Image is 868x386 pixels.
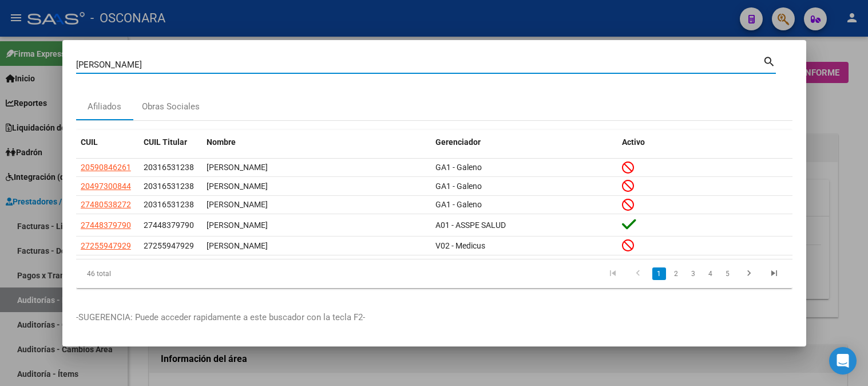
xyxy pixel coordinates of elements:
[207,219,426,232] div: [PERSON_NAME]
[652,267,666,280] a: 1
[651,264,668,283] li: page 1
[435,220,506,230] span: A01 - ASSPE SALUD
[721,267,735,280] a: 5
[81,241,131,250] span: 27255947929
[88,100,121,113] div: Afiliados
[76,311,792,324] p: -SUGERENCIA: Puede acceder rapidamente a este buscador con la tecla F2-
[622,137,645,147] span: Activo
[435,182,482,191] span: GA1 - Galeno
[704,267,718,280] a: 4
[207,180,426,193] div: [PERSON_NAME]
[144,220,194,230] span: 27448379790
[202,130,431,155] datatable-header-cell: Nombre
[435,241,485,250] span: V02 - Medicus
[829,347,857,375] div: Open Intercom Messenger
[719,264,736,283] li: page 5
[738,267,760,280] a: go to next page
[627,267,649,280] a: go to previous page
[144,182,194,191] span: 20316531238
[435,163,482,172] span: GA1 - Galeno
[144,241,194,250] span: 27255947929
[81,137,98,147] span: CUIL
[81,182,131,191] span: 20497300844
[763,267,785,280] a: go to last page
[144,163,194,172] span: 20316531238
[142,100,200,113] div: Obras Sociales
[144,200,194,209] span: 20316531238
[435,137,481,147] span: Gerenciador
[207,137,236,147] span: Nombre
[702,264,719,283] li: page 4
[687,267,700,280] a: 3
[207,239,426,253] div: [PERSON_NAME]
[668,264,685,283] li: page 2
[602,267,624,280] a: go to first page
[431,130,617,155] datatable-header-cell: Gerenciador
[669,267,683,280] a: 2
[617,130,792,155] datatable-header-cell: Activo
[81,220,131,230] span: 27448379790
[435,200,482,209] span: GA1 - Galeno
[76,130,139,155] datatable-header-cell: CUIL
[144,137,187,147] span: CUIL Titular
[685,264,702,283] li: page 3
[139,130,202,155] datatable-header-cell: CUIL Titular
[81,163,131,172] span: 20590846261
[207,161,426,174] div: [PERSON_NAME]
[76,259,217,288] div: 46 total
[763,54,776,68] mat-icon: search
[81,200,131,209] span: 27480538272
[207,198,426,211] div: [PERSON_NAME]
